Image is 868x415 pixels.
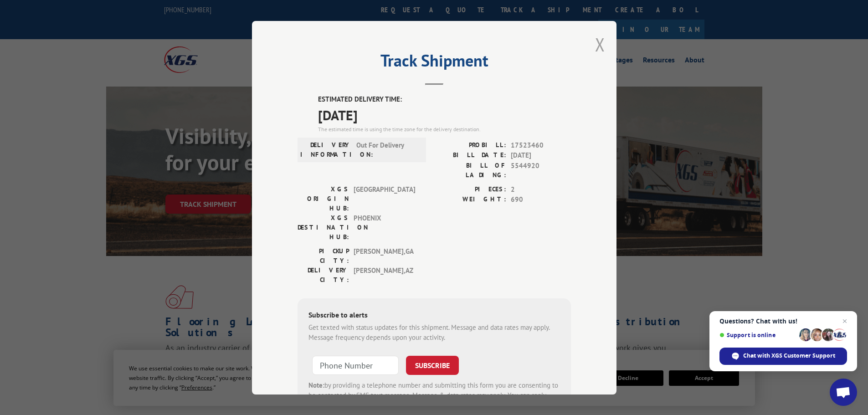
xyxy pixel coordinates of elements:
span: [DATE] [511,150,571,161]
label: PIECES: [434,184,506,195]
label: WEIGHT: [434,195,506,205]
div: Get texted with status updates for this shipment. Message and data rates may apply. Message frequ... [308,322,560,343]
div: Subscribe to alerts [308,309,560,322]
span: Close chat [839,316,850,327]
span: 690 [511,195,571,205]
span: Out For Delivery [356,140,418,159]
span: [PERSON_NAME] , GA [354,246,415,265]
label: DELIVERY INFORMATION: [300,140,352,159]
div: Chat with XGS Customer Support [719,348,847,365]
span: 5544920 [511,160,571,179]
input: Phone Number [312,355,399,374]
label: BILL OF LADING: [434,160,506,179]
label: PROBILL: [434,140,506,150]
label: ESTIMATED DELIVERY TIME: [318,94,571,105]
span: Chat with XGS Customer Support [743,352,835,360]
span: Support is online [719,332,796,338]
button: SUBSCRIBE [406,355,459,374]
div: The estimated time is using the time zone for the delivery destination. [318,125,571,133]
h2: Track Shipment [298,54,571,72]
label: XGS ORIGIN HUB: [298,184,349,213]
span: 17523460 [511,140,571,150]
span: [DATE] [318,104,571,125]
label: DELIVERY CITY: [298,265,349,284]
span: Questions? Chat with us! [719,318,847,325]
label: BILL DATE: [434,150,506,161]
span: PHOENIX [354,213,415,241]
span: [PERSON_NAME] , AZ [354,265,415,284]
span: [GEOGRAPHIC_DATA] [354,184,415,213]
span: 2 [511,184,571,195]
strong: Note: [308,380,324,389]
div: Open chat [830,379,857,406]
button: Close modal [595,32,605,56]
label: PICKUP CITY: [298,246,349,265]
div: by providing a telephone number and submitting this form you are consenting to be contacted by SM... [308,380,560,411]
label: XGS DESTINATION HUB: [298,213,349,241]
